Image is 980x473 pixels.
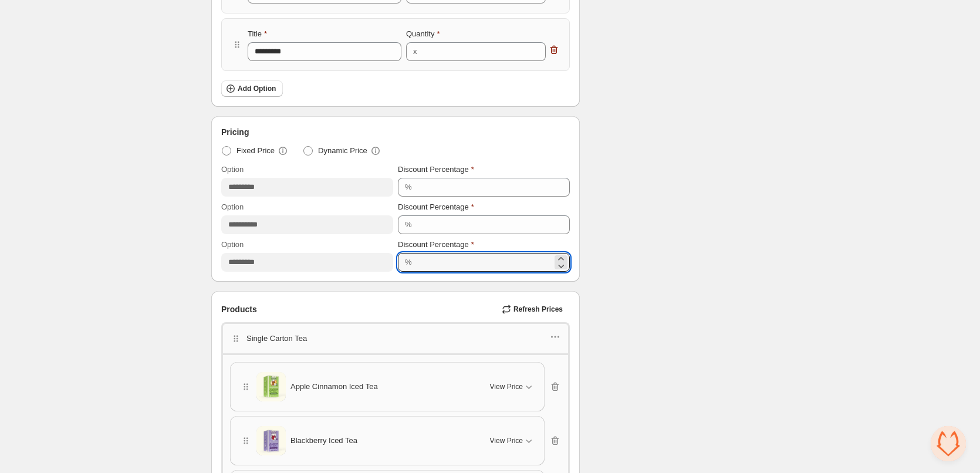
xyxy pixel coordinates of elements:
[483,431,542,450] button: View Price
[221,126,249,138] span: Pricing
[256,372,286,401] img: Apple Cinnamon Iced Tea
[398,239,474,251] label: Discount Percentage
[405,181,412,193] div: %
[490,382,523,391] span: View Price
[221,303,257,315] span: Products
[236,145,275,157] span: Fixed Price
[221,201,244,213] label: Option
[238,84,276,93] span: Add Option
[497,301,570,317] button: Refresh Prices
[256,426,286,455] img: Blackberry Iced Tea
[398,201,474,213] label: Discount Percentage
[248,28,267,40] label: Title
[246,333,307,344] p: Single Carton Tea
[221,239,244,251] label: Option
[931,426,966,461] a: Open chat
[405,256,412,268] div: %
[221,164,244,175] label: Option
[490,436,523,445] span: View Price
[290,435,357,447] span: Blackberry Iced Tea
[413,46,417,58] div: x
[513,305,563,314] span: Refresh Prices
[290,381,378,393] span: Apple Cinnamon Iced Tea
[483,377,542,396] button: View Price
[405,219,412,231] div: %
[398,164,474,175] label: Discount Percentage
[318,145,367,157] span: Dynamic Price
[406,28,440,40] label: Quantity
[221,80,283,97] button: Add Option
